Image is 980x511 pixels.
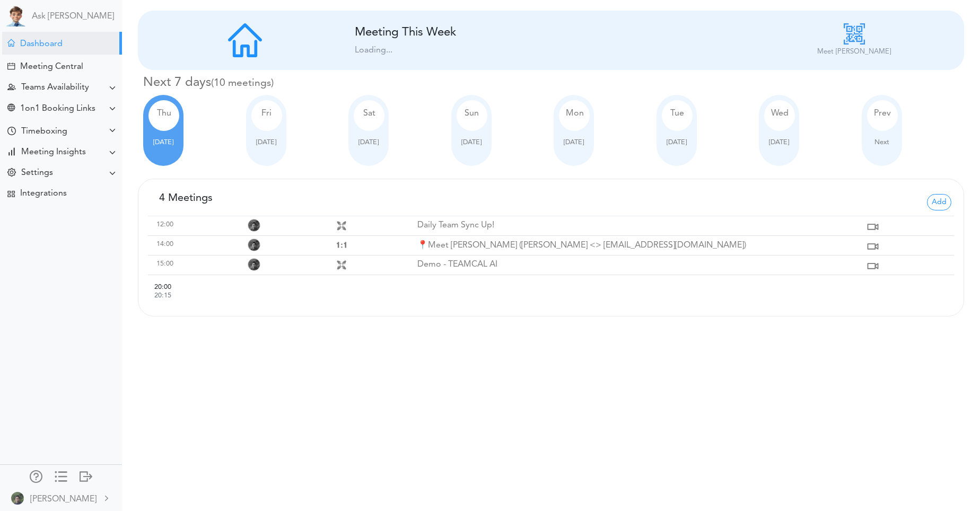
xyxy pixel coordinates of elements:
img: All Hands meeting with 10 attendees bhavi@teamcalendar.aihitashamehta.design@gmail.com,jagik22@gm... [336,221,347,231]
span: [DATE] [358,139,379,146]
div: [PERSON_NAME] [30,493,97,506]
a: [PERSON_NAME] [1,486,121,510]
div: Settings [21,168,53,178]
div: Meeting Insights [21,147,86,157]
small: 20:15 [154,292,171,299]
img: Organizer Raj Lal [248,258,260,271]
img: https://us06web.zoom.us/j/6503929270?pwd=ib5uQR2S3FCPJwbgPwoLAQZUDK0A5A.1 [864,258,881,275]
img: All Hands meeting with 10 attendees bhavi@teamcalendar.aihitashamehta.design@gmail.com,jagik22@gm... [336,260,347,270]
div: Share Meeting Link [7,104,15,114]
img: Organizer Lanhui Chen [248,239,260,251]
span: Next 7 days [874,139,889,146]
img: Organizer Raj Lal [248,219,260,232]
a: Change side menu [55,470,67,485]
div: Dashboard [20,39,63,49]
div: 1on1 Booking Links [20,104,95,114]
div: Show only icons [55,470,67,481]
p: Daily Team Sync Up! [417,221,865,231]
span: Add Calendar [927,194,951,210]
div: Meeting Dashboard [7,39,15,47]
span: 20:00 [154,284,171,290]
span: Tue [670,109,684,118]
span: Sat [363,109,375,118]
p: Demo - TEAMCAL AI [417,260,865,270]
span: [DATE] [564,139,584,146]
div: Time Your Goals [7,127,16,137]
div: Teams Availability [21,83,89,93]
img: qr-code_icon.png [844,23,865,45]
span: [DATE] [153,139,173,146]
p: 📍Meet [PERSON_NAME] ([PERSON_NAME] <> [EMAIL_ADDRESS][DOMAIN_NAME]) [417,240,865,251]
img: 9k= [11,492,24,505]
span: [DATE] [461,139,482,146]
img: One on one with lanhuichen001@gmail.com [334,237,349,252]
span: [DATE] [667,139,687,146]
div: Timeboxing [21,127,67,137]
span: Previous 7 days [874,109,891,118]
div: TEAMCAL AI Workflow Apps [7,190,15,198]
h4: Next 7 days [143,75,964,91]
small: 10 meetings this week [211,78,274,89]
span: 12:00 [156,221,173,228]
a: Ask [PERSON_NAME] [32,12,114,22]
div: Manage Members and Externals [30,470,42,481]
div: Create Meeting [7,63,15,70]
span: Thu [157,109,171,118]
a: Manage Members and Externals [30,470,42,485]
span: Mon [566,109,584,118]
img: https://us05web.zoom.us/j/6464372548?pwd=ca8Z2vM5h6vYEHJWy2vvWjgbJXqC1p.1 [864,238,881,255]
span: [DATE] [769,139,789,146]
img: https://us06web.zoom.us/j/6503929270?pwd=ib5uQR2S3FCPJwbgPwoLAQZUDK0A5A.1 [864,218,881,235]
div: Meeting Central [20,62,83,72]
a: Add [927,197,951,205]
div: Integrations [20,189,67,199]
span: 15:00 [156,260,173,267]
span: 4 Meetings [159,193,213,204]
span: Sun [465,109,479,118]
p: Meet [PERSON_NAME] [817,47,891,57]
img: Powered by TEAMCAL AI [5,5,27,27]
div: Meeting This Week [355,25,588,40]
span: Wed [771,109,789,118]
div: Loading... [355,44,747,57]
span: 14:00 [156,241,173,248]
div: Log out [80,470,92,481]
span: [DATE] [256,139,276,146]
span: Fri [261,109,272,118]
